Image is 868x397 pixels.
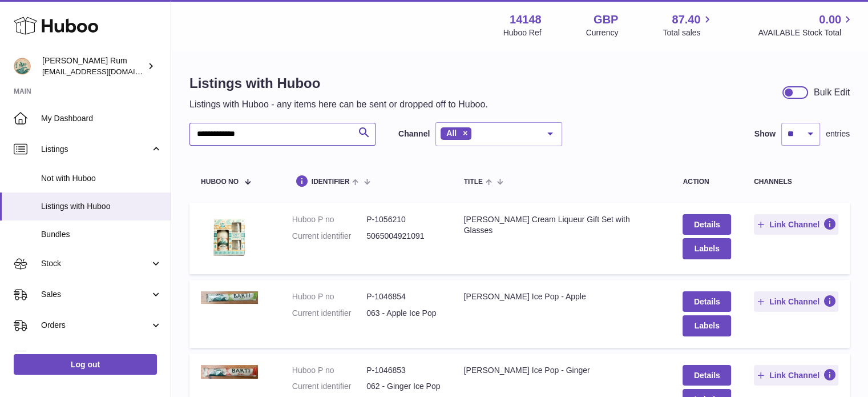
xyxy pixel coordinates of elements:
span: identifier [312,178,350,186]
span: My Dashboard [41,113,162,124]
dt: Current identifier [292,308,366,319]
span: 87.40 [672,12,700,27]
label: Channel [398,129,430,139]
div: channels [754,178,838,186]
dd: P-1046853 [366,365,441,376]
span: Sales [41,289,150,300]
div: Currency [586,27,619,38]
button: Link Channel [754,365,838,386]
button: Labels [683,238,730,259]
strong: GBP [594,12,618,27]
dd: 063 - Apple Ice Pop [366,308,441,319]
span: 0.00 [819,12,841,27]
dt: Huboo P no [292,291,366,302]
a: Details [683,214,730,235]
span: Stock [41,258,150,269]
div: action [683,178,730,186]
div: Bulk Edit [814,86,850,99]
p: Listings with Huboo - any items here can be sent or dropped off to Huboo. [189,98,488,111]
div: [PERSON_NAME] Ice Pop - Apple [464,291,660,302]
h1: Listings with Huboo [189,74,488,93]
button: Link Channel [754,291,838,312]
span: AVAILABLE Stock Total [758,27,854,38]
span: Link Channel [769,296,819,307]
img: Barti Ice Pop - Apple [201,291,258,304]
dd: P-1056210 [366,214,441,225]
span: entries [826,129,850,139]
span: Link Channel [769,370,819,380]
dt: Current identifier [292,231,366,242]
dt: Huboo P no [292,365,366,376]
a: 87.40 Total sales [663,12,713,38]
strong: 14148 [510,12,542,27]
span: Huboo no [201,178,239,186]
img: internalAdmin-14148@internal.huboo.com [14,58,31,75]
dd: P-1046854 [366,291,441,302]
span: Total sales [663,27,713,38]
a: Log out [14,354,157,375]
span: [EMAIL_ADDRESS][DOMAIN_NAME] [42,67,168,76]
span: title [464,178,483,186]
div: [PERSON_NAME] Cream Liqueur Gift Set with Glasses [464,214,660,236]
dd: 062 - Ginger Ice Pop [366,381,441,392]
span: Link Channel [769,219,819,230]
button: Labels [683,315,730,336]
span: All [446,129,457,138]
dd: 5065004921091 [366,231,441,242]
a: Details [683,365,730,386]
div: Huboo Ref [503,27,542,38]
span: Not with Huboo [41,173,162,184]
span: Bundles [41,229,162,240]
button: Link Channel [754,214,838,235]
a: Details [683,291,730,312]
a: 0.00 AVAILABLE Stock Total [758,12,854,38]
dt: Huboo P no [292,214,366,225]
div: [PERSON_NAME] Rum [42,55,145,77]
span: Listings [41,144,150,155]
label: Show [754,129,776,139]
div: [PERSON_NAME] Ice Pop - Ginger [464,365,660,376]
span: Listings with Huboo [41,201,162,212]
img: Barti Cream Liqueur Gift Set with Glasses [201,214,258,260]
span: Usage [41,351,162,362]
img: Barti Ice Pop - Ginger [201,365,258,379]
dt: Current identifier [292,381,366,392]
span: Orders [41,320,150,331]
